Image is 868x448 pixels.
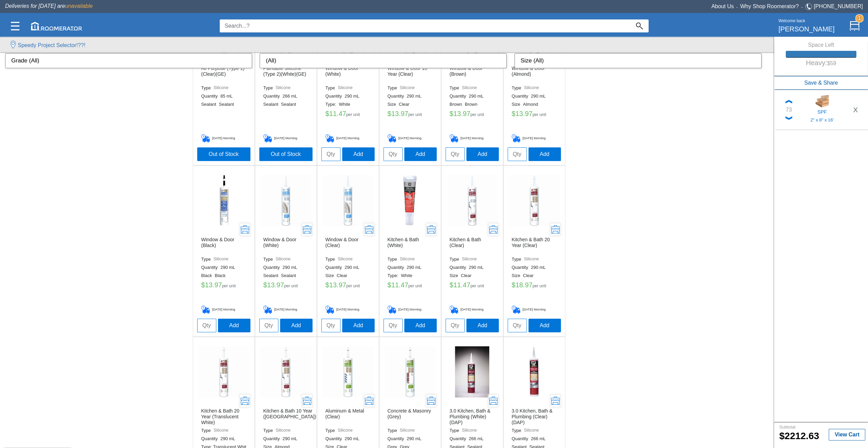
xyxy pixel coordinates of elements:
[636,23,643,29] img: Search_Icon.svg
[201,281,205,289] label: $
[263,134,274,143] img: Delivery_Cart.png
[508,147,527,161] input: Qty
[469,265,486,270] label: 290 mL
[281,273,299,278] label: Sealant
[388,281,391,289] label: $
[779,431,819,441] b: 2212.63
[512,110,516,117] label: $
[512,93,531,99] label: Quantity
[388,110,391,117] label: $
[388,281,433,291] h5: 11.47
[220,19,630,32] input: Search...?
[325,93,345,99] label: Quantity
[462,428,477,433] label: Silicone
[385,175,436,226] img: /app/images/Buttons/favicon.jpg
[533,284,546,288] label: per unit
[512,305,557,314] h5: [DATE] Morning
[197,319,216,332] input: Qty
[461,273,474,278] label: Clear
[325,85,338,91] label: Type
[524,257,539,262] label: Silicone
[201,237,246,254] h6: Window & Door (Black)
[388,237,433,254] h6: Kitchen & Bath (White)
[462,85,477,91] label: Silicone
[201,428,214,433] label: Type
[388,408,433,425] h6: Concrete & Masonry (Grey)
[31,22,82,30] img: roomerator-logo.svg
[512,265,531,270] label: Quantity
[785,116,792,120] img: Down_Chevron.png
[325,257,338,262] label: Type
[446,147,465,161] input: Qty
[325,436,345,442] label: Quantity
[450,281,495,291] h5: 11.47
[201,305,246,314] h5: [DATE] Morning
[850,21,860,31] img: Cart.svg
[388,110,433,120] h5: 13.97
[512,102,523,107] label: Size
[384,319,403,332] input: Qty
[201,305,212,314] img: Delivery_Cart.png
[283,93,300,99] label: 266 mL
[201,273,215,278] label: Black
[263,408,316,425] h6: Kitchen & Bath 10 Year ([GEOGRAPHIC_DATA])
[774,76,868,90] button: Save & Share
[512,281,557,291] h5: 18.97
[450,66,495,83] h6: Window & Door (Brown)
[263,85,276,91] label: Type
[259,319,278,332] input: Qty
[263,237,308,254] h6: Window & Door (White)
[220,93,235,99] label: 85 mL
[342,319,375,332] button: Add
[408,113,422,117] label: per unit
[321,319,341,332] input: Qty
[263,66,308,83] h6: Paintable Silicone (Type 2)(White)(GE)
[388,66,433,83] h6: Window & Door 10 Year (Clear)
[450,265,469,270] label: Quantity
[342,147,375,161] button: Add
[325,110,329,117] label: $
[338,85,353,91] label: Silicone
[531,436,548,442] label: 266 mL
[450,93,469,99] label: Quantity
[462,257,477,262] label: Silicone
[450,102,465,107] label: Brown
[201,408,246,425] h6: Kitchen & Bath 20 Year (Translucent White)
[466,319,499,332] button: Add
[512,281,516,289] label: $
[214,428,229,433] label: Silicone
[18,41,85,49] label: Speedy Project Selector!??!
[512,436,531,442] label: Quantity
[786,42,856,48] h6: Space Left
[263,428,276,433] label: Type
[407,265,424,270] label: 290 mL
[450,134,495,143] h5: [DATE] Morning
[201,436,220,442] label: Quantity
[276,257,291,262] label: Silicone
[835,432,859,437] b: View Cart
[469,436,486,442] label: 266 mL
[263,305,308,314] h5: [DATE] Morning
[388,102,399,107] label: Size
[512,237,557,254] h6: Kitchen & Bath 20 Year (Clear)
[325,281,329,289] label: $
[711,3,734,9] a: About Us
[388,305,433,314] h5: [DATE] Morning
[512,134,557,143] h5: [DATE] Morning
[338,428,353,433] label: Silicone
[65,3,93,9] span: unavailable
[345,93,362,99] label: 290 mL
[263,93,283,99] label: Quantity
[446,319,465,332] input: Qty
[201,102,219,107] label: Sealant
[388,257,400,262] label: Type
[388,265,407,270] label: Quantity
[337,273,350,278] label: Clear
[531,93,548,99] label: 290 mL
[201,134,212,143] img: Delivery_Cart.png
[450,428,462,433] label: Type
[5,3,93,9] span: Deliveries for [DATE] are
[533,113,546,117] label: per unit
[338,257,353,262] label: Silicone
[325,110,371,120] h5: 11.47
